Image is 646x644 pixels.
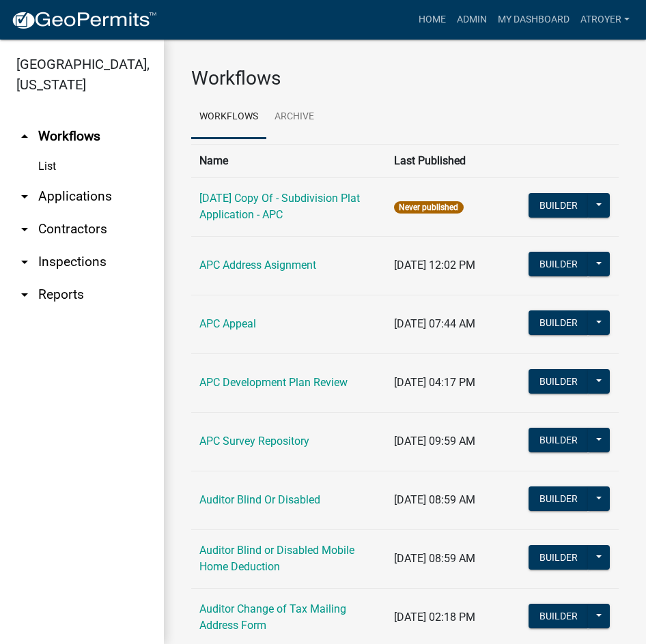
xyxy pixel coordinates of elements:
span: [DATE] 09:59 AM [394,435,475,448]
a: Admin [451,7,492,33]
span: [DATE] 12:02 PM [394,259,475,272]
button: Builder [529,604,589,628]
span: [DATE] 07:44 AM [394,317,475,330]
i: arrow_drop_up [16,128,33,145]
a: APC Survey Repository [199,435,309,448]
a: Auditor Blind Or Disabled [199,493,320,506]
i: arrow_drop_down [16,188,33,205]
span: [DATE] 04:17 PM [394,376,475,389]
a: Home [413,7,451,33]
a: APC Appeal [199,317,256,330]
a: Auditor Change of Tax Mailing Address Form [199,602,346,632]
th: Last Published [386,144,520,177]
h3: Workflows [191,67,619,90]
span: Never published [394,201,463,214]
button: Builder [529,545,589,570]
th: Name [191,144,386,177]
i: arrow_drop_down [16,221,33,237]
a: atroyer [575,7,635,33]
button: Builder [529,193,589,218]
span: [DATE] 08:59 AM [394,552,475,565]
button: Builder [529,369,589,394]
a: APC Development Plan Review [199,376,348,389]
button: Builder [529,252,589,276]
a: Archive [266,96,322,139]
i: arrow_drop_down [16,287,33,303]
a: APC Address Asignment [199,259,316,272]
a: [DATE] Copy Of - Subdivision Plat Application - APC [199,192,360,221]
button: Builder [529,428,589,452]
button: Builder [529,486,589,511]
a: Auditor Blind or Disabled Mobile Home Deduction [199,544,354,573]
button: Builder [529,310,589,335]
a: My Dashboard [492,7,575,33]
span: [DATE] 02:18 PM [394,611,475,624]
span: [DATE] 08:59 AM [394,493,475,506]
a: Workflows [191,96,266,139]
i: arrow_drop_down [16,254,33,270]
